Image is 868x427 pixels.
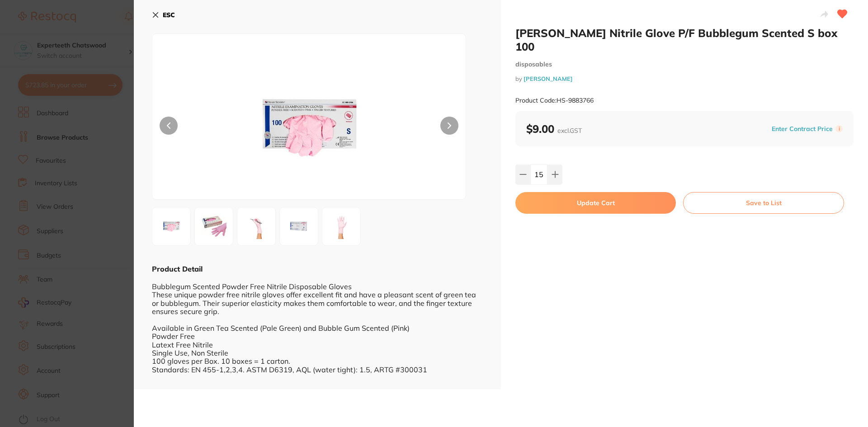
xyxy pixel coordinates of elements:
button: ESC [152,7,175,23]
img: NjZfMy5qcGc [240,210,273,243]
label: i [835,125,843,132]
b: ESC [163,11,175,19]
a: [PERSON_NAME] [524,75,573,82]
img: NjZfNC5qcGc [283,210,315,243]
img: ODM3NjYuanBn [215,56,403,199]
button: Update Cart [515,192,676,214]
b: $9.00 [526,122,582,136]
small: by [515,75,854,82]
span: excl. GST [557,127,582,135]
div: Bubblegum Scented Powder Free Nitrile Disposable Gloves These unique powder free nitrile gloves o... [152,274,483,382]
img: NjYuanBn [198,210,230,243]
small: disposables [515,61,854,68]
button: Enter Contract Price [769,125,835,133]
b: Product Detail [152,264,203,273]
button: Save to List [683,192,844,214]
h2: [PERSON_NAME] Nitrile Glove P/F Bubblegum Scented S box 100 [515,26,854,53]
small: Product Code: HS-9883766 [515,97,594,104]
img: ODM3NjYuanBn [155,210,188,243]
img: NjZfNS5qcGc [325,210,358,243]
